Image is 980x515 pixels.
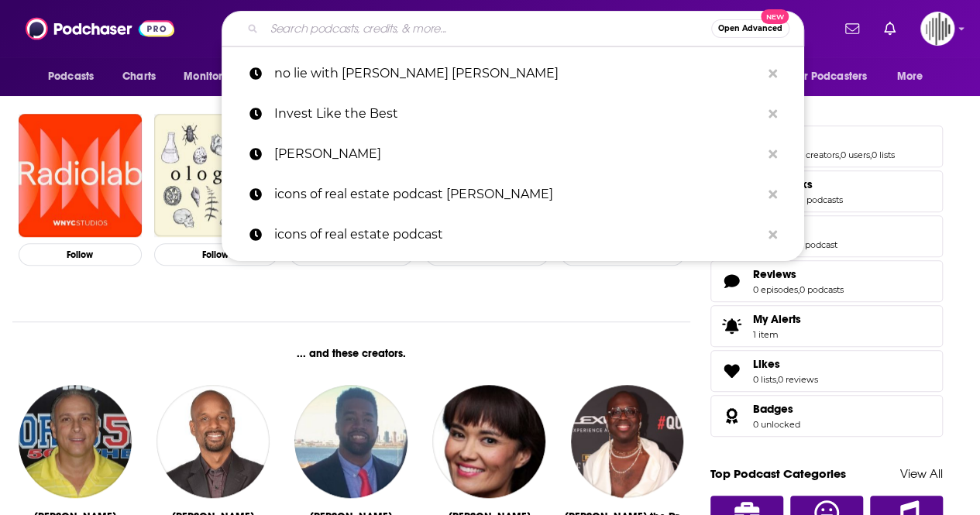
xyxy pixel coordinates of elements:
button: open menu [37,62,114,91]
a: Badges [716,405,747,427]
a: Show notifications dropdown [878,15,902,42]
span: Charts [122,66,156,88]
span: My Alerts [716,315,747,337]
a: 0 reviews [778,374,818,385]
a: Reviews [753,267,844,281]
span: Likes [710,350,943,392]
a: Invest Like the Best [222,94,804,134]
button: Show profile menu [920,12,954,46]
img: User Profile [920,12,954,46]
img: Yumi Stynes [432,385,545,498]
img: Radiolab [19,114,142,237]
span: Follows [710,125,943,167]
span: Monitoring [184,66,239,88]
span: For Podcasters [793,66,867,88]
button: open menu [886,62,943,91]
img: Khairi Williams [294,385,407,498]
a: My Alerts [710,305,943,347]
img: Bob the Drag Queen [571,385,684,498]
a: 0 lists [872,149,895,160]
span: Badges [753,402,793,416]
span: Likes [753,357,780,371]
a: Reviews [716,270,747,292]
a: 0 podcasts [799,284,844,295]
a: 0 unlocked [753,419,800,430]
img: Bomani Jones [156,385,270,498]
a: 0 users [841,149,870,160]
p: Invest Like the Best [274,94,761,134]
div: Search podcasts, credits, & more... [222,11,804,46]
span: , [776,374,778,385]
a: [PERSON_NAME] [222,134,804,174]
button: Follow [19,243,142,266]
span: My Alerts [753,312,801,326]
button: open menu [782,62,889,91]
img: Greg Gaston [19,385,132,498]
span: Podcasts [48,66,94,88]
span: Badges [710,395,943,437]
p: icons of real estate podcast Tomás Fonseca [274,174,761,215]
a: icons of real estate podcast [222,215,804,255]
span: , [798,284,799,295]
a: Follows [753,132,895,146]
input: Search podcasts, credits, & more... [264,16,711,41]
span: More [897,66,923,88]
p: Tomás Fonseca [274,134,761,174]
img: Ologies with Alie Ward [154,114,277,237]
a: Top Podcast Categories [710,466,846,481]
button: open menu [173,62,259,91]
span: Logged in as gpg2 [920,12,954,46]
span: Reviews [710,260,943,302]
div: ... and these creators. [12,347,690,360]
button: Follow [154,243,277,266]
a: Likes [753,357,818,371]
a: Likes [716,360,747,382]
button: Open AdvancedNew [711,19,789,38]
span: New [761,9,789,24]
span: Open Advanced [718,25,782,33]
a: Charts [112,62,165,91]
p: no lie with brian tyler cohen [274,53,761,94]
span: 1 item [753,329,801,340]
a: 3 podcasts [799,194,843,205]
img: Podchaser - Follow, Share and Rate Podcasts [26,14,174,43]
a: 0 episodes [753,284,798,295]
span: , [839,149,841,160]
a: no lie with [PERSON_NAME] [PERSON_NAME] [222,53,804,94]
p: icons of real estate podcast [274,215,761,255]
a: 0 lists [753,374,776,385]
a: icons of real estate podcast [PERSON_NAME] [222,174,804,215]
a: Badges [753,402,800,416]
a: View All [900,466,943,481]
a: 1 podcast [799,239,837,250]
span: , [870,149,872,160]
a: 0 creators [798,149,839,160]
span: Bookmarks [710,170,943,212]
a: Show notifications dropdown [839,15,865,42]
span: Ratings [710,215,943,257]
span: Reviews [753,267,796,281]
